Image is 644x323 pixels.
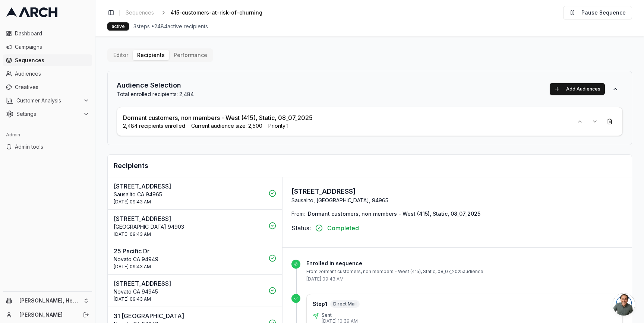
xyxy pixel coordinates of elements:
[191,122,262,130] span: Current audience size: 2,500
[114,288,264,295] p: Novato CA 94945
[114,199,151,205] span: [DATE] 09:43 AM
[114,264,151,270] span: [DATE] 09:43 AM
[114,191,264,198] p: Sausalito CA 94965
[108,275,282,307] button: [STREET_ADDRESS]Novato CA 94945[DATE] 09:43 AM
[169,50,212,60] button: Performance
[15,43,89,51] span: Campaigns
[133,23,208,30] span: 3 steps • 2484 active recipients
[3,108,92,120] button: Settings
[114,279,264,288] p: [STREET_ADDRESS]
[3,95,92,107] button: Customer Analysis
[15,57,89,64] span: Sequences
[291,186,388,197] p: [STREET_ADDRESS]
[114,311,264,320] p: 31 [GEOGRAPHIC_DATA]
[306,260,623,267] p: Enrolled in sequence
[108,242,282,274] button: 25 Pacific DrNovato CA 94949[DATE] 09:43 AM
[81,310,91,320] button: Log out
[123,7,157,18] a: Sequences
[123,7,274,18] nav: breadcrumb
[133,50,169,60] button: Recipients
[19,311,75,319] a: [PERSON_NAME]
[3,81,92,93] a: Creatives
[16,110,80,118] span: Settings
[313,300,327,308] p: Step 1
[123,122,185,130] span: 2,484 recipients enrolled
[117,91,194,98] p: Total enrolled recipients: 2,484
[3,28,92,39] a: Dashboard
[3,68,92,80] a: Audiences
[114,161,626,171] h2: Recipients
[114,231,151,237] span: [DATE] 09:43 AM
[109,50,133,60] button: Editor
[15,70,89,77] span: Audiences
[19,297,80,304] span: [PERSON_NAME], Heating, Cooling and Drains
[16,97,80,104] span: Customer Analysis
[613,293,635,316] a: Open chat
[3,41,92,53] a: Campaigns
[108,177,282,209] button: [STREET_ADDRESS]Sausalito CA 94965[DATE] 09:43 AM
[117,80,194,91] h2: Audience Selection
[322,312,358,318] p: Sent
[563,6,632,19] button: Pause Sequence
[306,269,623,275] p: From Dormant customers, non members - West (415), Static, 08_07_2025 audience
[114,214,264,223] p: [STREET_ADDRESS]
[291,197,388,204] p: Sausalito, [GEOGRAPHIC_DATA], 94965
[268,122,288,130] span: Priority: 1
[114,296,151,302] span: [DATE] 09:43 AM
[15,83,89,91] span: Creatives
[108,210,282,242] button: [STREET_ADDRESS][GEOGRAPHIC_DATA] 94903[DATE] 09:43 AM
[114,223,264,231] p: [GEOGRAPHIC_DATA] 94903
[3,54,92,66] a: Sequences
[330,300,360,308] span: Direct Mail
[114,256,264,263] p: Novato CA 94949
[123,113,313,122] p: Dormant customers, non members - West (415), Static, 08_07_2025
[291,224,311,232] span: Status:
[3,141,92,153] a: Admin tools
[107,22,129,31] div: active
[291,210,305,218] span: From:
[3,295,92,307] button: [PERSON_NAME], Heating, Cooling and Drains
[170,9,262,16] span: 415-customers-at-risk-of-churning
[308,210,480,218] span: Dormant customers, non members - West (415), Static, 08_07_2025
[3,129,92,141] div: Admin
[126,9,154,16] span: Sequences
[306,276,623,282] p: [DATE] 09:43 AM
[550,83,605,95] button: Add Audiences
[114,182,264,191] p: [STREET_ADDRESS]
[114,247,264,256] p: 25 Pacific Dr
[327,224,359,232] span: Completed
[15,30,89,37] span: Dashboard
[15,143,89,151] span: Admin tools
